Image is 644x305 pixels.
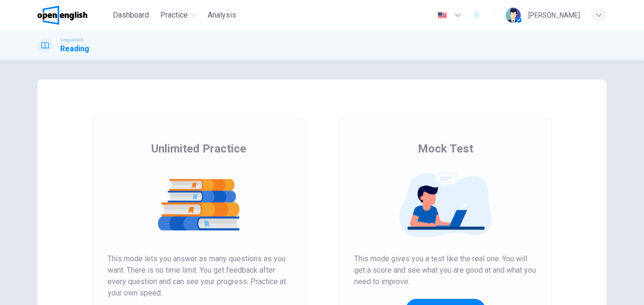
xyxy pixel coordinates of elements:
span: Practice [160,10,188,21]
h1: Reading [60,43,89,55]
span: Unlimited Practice [151,141,246,156]
img: en [436,12,448,19]
img: Profile picture [506,8,521,23]
span: This mode lets you answer as many questions as you want. There is no time limit. You get feedback... [108,253,290,299]
span: This mode gives you a test like the real one. You will get a score and see what you are good at a... [354,253,536,287]
button: Dashboard [109,7,153,24]
span: Linguaskill [60,37,83,43]
img: OpenEnglish logo [37,6,87,25]
span: Dashboard [113,10,149,21]
button: Analysis [204,7,240,24]
div: [PERSON_NAME] [528,10,580,21]
span: Mock Test [418,141,473,156]
a: OpenEnglish logo [37,6,109,25]
span: Analysis [208,10,236,21]
button: Practice [156,7,200,24]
